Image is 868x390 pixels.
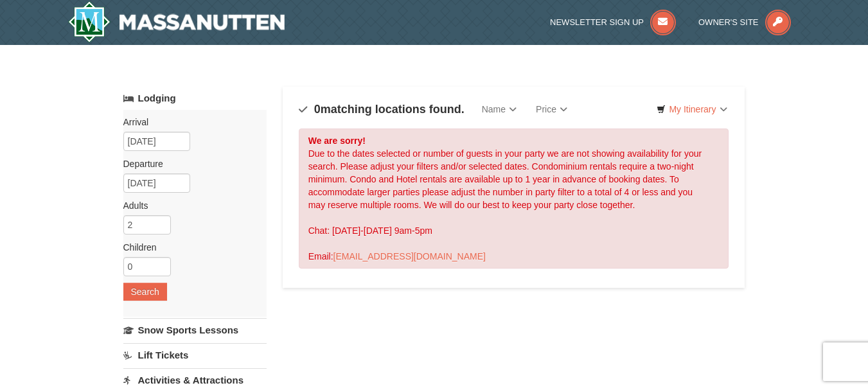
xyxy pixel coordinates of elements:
[526,96,577,122] a: Price
[123,283,167,301] button: Search
[123,343,267,367] a: Lift Tickets
[123,318,267,342] a: Snow Sports Lessons
[698,17,759,27] span: Owner's Site
[123,241,257,254] label: Children
[472,96,526,122] a: Name
[333,251,486,261] a: [EMAIL_ADDRESS][DOMAIN_NAME]
[123,116,257,129] label: Arrival
[123,87,267,110] a: Lodging
[314,103,321,116] span: 0
[550,17,676,27] a: Newsletter Sign Up
[308,136,366,146] strong: We are sorry!
[68,1,285,42] a: Massanutten Resort
[648,100,735,119] a: My Itinerary
[68,1,285,42] img: Massanutten Resort Logo
[299,103,465,116] h4: matching locations found.
[123,157,257,170] label: Departure
[299,129,729,269] div: Due to the dates selected or number of guests in your party we are not showing availability for y...
[550,17,644,27] span: Newsletter Sign Up
[698,17,791,27] a: Owner's Site
[123,199,257,212] label: Adults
